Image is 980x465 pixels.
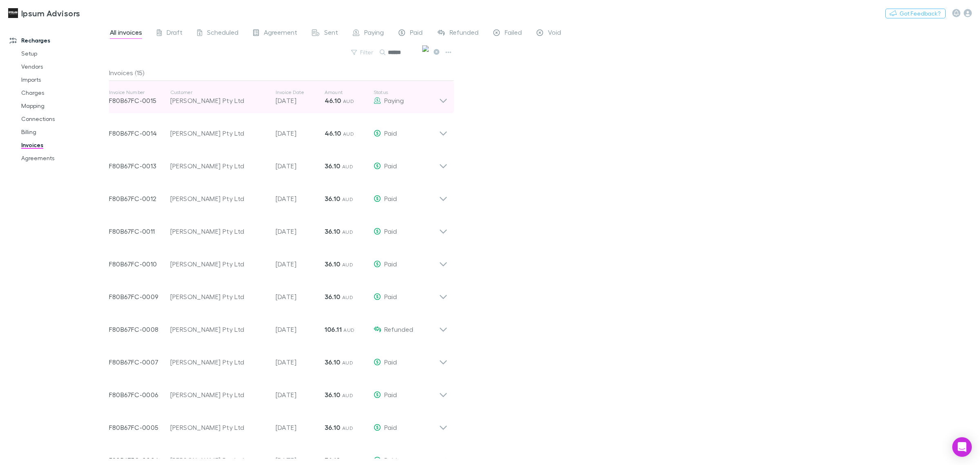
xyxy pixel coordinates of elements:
[170,423,267,432] div: [PERSON_NAME] Pty Ltd
[109,455,170,465] p: F80B67FC-0004
[276,161,325,171] p: [DATE]
[325,260,341,268] strong: 36.10
[109,226,170,236] p: F80B67FC-0011
[325,89,374,96] p: Amount
[342,294,353,300] span: AUD
[342,360,353,366] span: AUD
[13,152,115,165] a: Agreements
[342,458,353,464] span: AUD
[102,277,454,310] div: F80B67FC-0009[PERSON_NAME] Pty Ltd[DATE]36.10 AUDPaid
[410,28,423,39] span: Paid
[2,34,115,47] a: Recharges
[384,227,397,235] span: Paid
[325,456,341,464] strong: 36.10
[109,324,170,334] p: F80B67FC-0008
[13,73,115,86] a: Imports
[364,28,384,39] span: Paying
[109,423,170,432] p: F80B67FC-0005
[384,162,397,170] span: Paid
[374,89,439,96] p: Status
[109,194,170,203] p: F80B67FC-0012
[342,425,353,431] span: AUD
[109,89,170,96] p: Invoice Number
[347,47,378,57] button: Filter
[170,292,267,302] div: [PERSON_NAME] Pty Ltd
[384,456,397,464] span: Paid
[325,325,342,333] strong: 106.11
[167,28,183,39] span: Draft
[109,161,170,171] p: F80B67FC-0013
[276,324,325,334] p: [DATE]
[170,128,267,138] div: [PERSON_NAME] Pty Ltd
[325,227,341,235] strong: 36.10
[343,131,354,137] span: AUD
[450,28,479,39] span: Refunded
[102,179,454,212] div: F80B67FC-0012[PERSON_NAME] Pty Ltd[DATE]36.10 AUDPaid
[8,8,18,18] img: Ipsum Advisors's Logo
[170,194,267,203] div: [PERSON_NAME] Pty Ltd
[342,196,353,202] span: AUD
[170,455,267,465] div: [PERSON_NAME] Pty Ltd
[207,28,238,39] span: Scheduled
[109,357,170,367] p: F80B67FC-0007
[885,9,946,18] button: Got Feedback?
[276,128,325,138] p: [DATE]
[170,89,267,96] p: Customer
[343,98,354,104] span: AUD
[276,226,325,236] p: [DATE]
[13,60,115,73] a: Vendors
[276,390,325,400] p: [DATE]
[342,262,353,268] span: AUD
[276,89,325,96] p: Invoice Date
[384,391,397,398] span: Paid
[325,96,341,105] strong: 46.10
[109,259,170,269] p: F80B67FC-0010
[170,226,267,236] div: [PERSON_NAME] Pty Ltd
[170,96,267,105] div: [PERSON_NAME] Pty Ltd
[276,357,325,367] p: [DATE]
[13,86,115,99] a: Charges
[342,163,353,170] span: AUD
[264,28,297,39] span: Agreement
[170,161,267,171] div: [PERSON_NAME] Pty Ltd
[13,139,115,152] a: Invoices
[102,310,454,342] div: F80B67FC-0008[PERSON_NAME] Pty Ltd[DATE]106.11 AUDRefunded
[13,47,115,60] a: Setup
[325,129,341,137] strong: 46.10
[325,162,341,170] strong: 36.10
[13,125,115,139] a: Billing
[102,146,454,179] div: F80B67FC-0013[PERSON_NAME] Pty Ltd[DATE]36.10 AUDPaid
[325,391,341,399] strong: 36.10
[548,28,561,39] span: Void
[384,260,397,268] span: Paid
[13,99,115,112] a: Mapping
[102,212,454,244] div: F80B67FC-0011[PERSON_NAME] Pty Ltd[DATE]36.10 AUDPaid
[324,28,338,39] span: Sent
[276,259,325,269] p: [DATE]
[109,292,170,302] p: F80B67FC-0009
[384,358,397,366] span: Paid
[102,81,454,114] div: Invoice NumberF80B67FC-0015Customer[PERSON_NAME] Pty LtdInvoice Date[DATE]Amount46.10 AUDStatusPa...
[342,392,353,398] span: AUD
[102,375,454,408] div: F80B67FC-0006[PERSON_NAME] Pty Ltd[DATE]36.10 AUDPaid
[276,292,325,302] p: [DATE]
[170,357,267,367] div: [PERSON_NAME] Pty Ltd
[102,408,454,440] div: F80B67FC-0005[PERSON_NAME] Pty Ltd[DATE]36.10 AUDPaid
[384,423,397,431] span: Paid
[325,194,341,203] strong: 36.10
[21,8,80,18] h3: Ipsum Advisors
[102,244,454,277] div: F80B67FC-0010[PERSON_NAME] Pty Ltd[DATE]36.10 AUDPaid
[3,3,85,23] a: Ipsum Advisors
[343,327,354,333] span: AUD
[325,358,341,366] strong: 36.10
[276,455,325,465] p: [DATE]
[276,96,325,105] p: [DATE]
[102,114,454,146] div: F80B67FC-0014[PERSON_NAME] Pty Ltd[DATE]46.10 AUDPaid
[102,342,454,375] div: F80B67FC-0007[PERSON_NAME] Pty Ltd[DATE]36.10 AUDPaid
[325,293,341,301] strong: 36.10
[384,194,397,202] span: Paid
[109,390,170,400] p: F80B67FC-0006
[276,194,325,203] p: [DATE]
[505,28,522,39] span: Failed
[110,28,142,39] span: All invoices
